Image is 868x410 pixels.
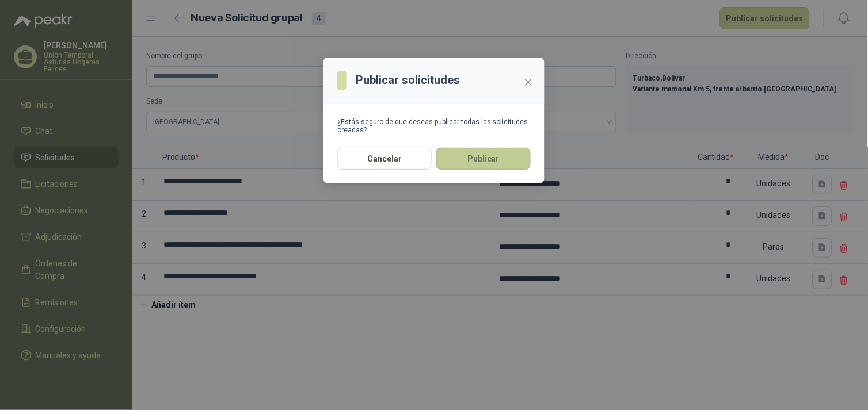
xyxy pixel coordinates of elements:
[524,78,533,87] span: close
[337,118,531,134] div: ¿Estás seguro de que deseas publicar todas las solicitudes creadas?
[436,148,531,170] button: Publicar
[356,71,460,89] h3: Publicar solicitudes
[337,148,432,170] button: Cancelar
[519,73,538,91] button: Close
